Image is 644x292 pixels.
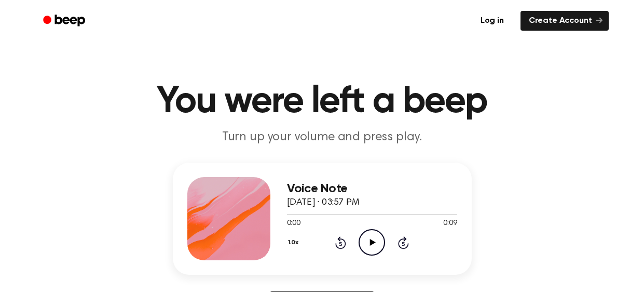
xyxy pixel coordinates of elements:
[520,11,609,31] a: Create Account
[123,129,522,146] p: Turn up your volume and press play.
[470,9,514,33] a: Log in
[287,182,457,196] h3: Voice Note
[443,218,457,229] span: 0:09
[36,11,94,31] a: Beep
[57,83,588,121] h1: You were left a beep
[287,218,300,229] span: 0:00
[287,198,360,207] span: [DATE] · 03:57 PM
[287,234,303,251] button: 1.0x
